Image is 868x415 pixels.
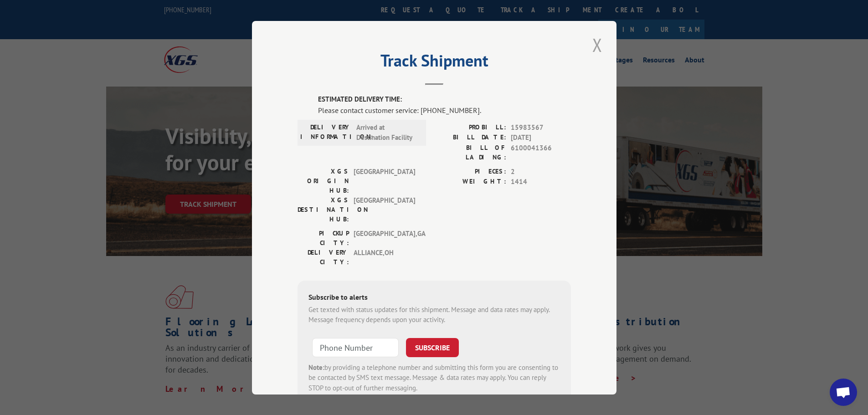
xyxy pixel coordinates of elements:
div: Get texted with status updates for this shipment. Message and data rates may apply. Message frequ... [308,304,560,325]
label: DELIVERY CITY: [298,247,349,266]
span: [GEOGRAPHIC_DATA] , GA [354,228,415,247]
a: Open chat [830,379,857,406]
label: XGS DESTINATION HUB: [298,195,349,224]
label: PICKUP CITY: [298,228,349,247]
span: 6100041366 [511,143,571,162]
span: 2 [511,166,571,177]
button: Close modal [590,32,605,57]
div: Subscribe to alerts [308,291,560,304]
span: ALLIANCE , OH [354,247,415,266]
label: BILL OF LADING: [434,143,506,162]
h2: Track Shipment [298,54,571,72]
button: SUBSCRIBE [406,338,459,357]
span: [DATE] [511,133,571,143]
span: [GEOGRAPHIC_DATA] [354,195,415,224]
label: WEIGHT: [434,177,506,187]
div: Please contact customer service: [PHONE_NUMBER]. [318,104,571,115]
label: PIECES: [434,166,506,177]
label: XGS ORIGIN HUB: [298,166,349,195]
span: 1414 [511,177,571,187]
strong: Note: [308,363,324,371]
label: BILL DATE: [434,133,506,143]
input: Phone Number [312,338,399,357]
label: PROBILL: [434,122,506,133]
span: Arrived at Destination Facility [356,122,418,143]
div: by providing a telephone number and submitting this form you are consenting to be contacted by SM... [308,362,560,393]
span: 15983567 [511,122,571,133]
label: DELIVERY INFORMATION: [300,122,352,143]
label: ESTIMATED DELIVERY TIME: [318,94,571,105]
span: [GEOGRAPHIC_DATA] [354,166,415,195]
